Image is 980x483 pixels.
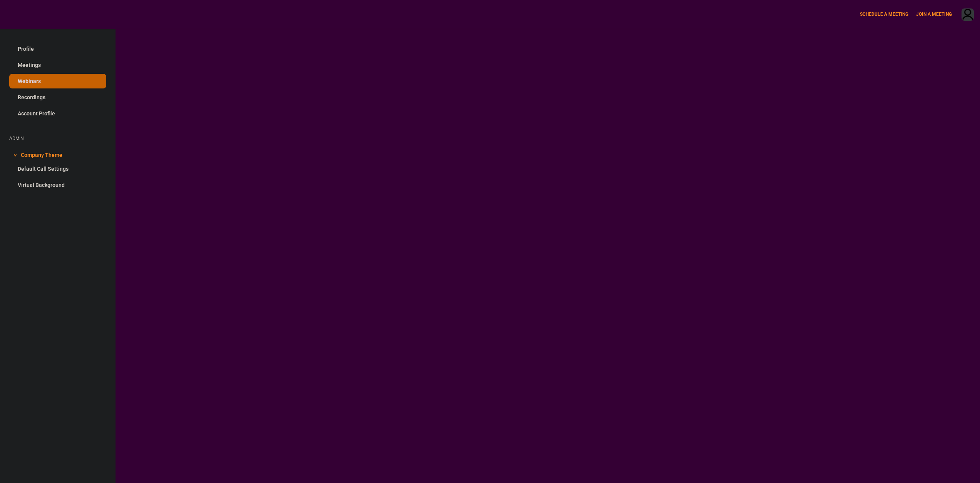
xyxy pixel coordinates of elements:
[962,9,973,22] img: avatar.710606db.png
[9,106,106,121] a: Account Profile
[9,90,106,105] a: Recordings
[11,154,19,157] span: >
[9,74,106,88] a: Webinars
[9,178,106,192] a: Virtual Background
[9,42,106,56] a: Profile
[21,147,62,162] span: Company Theme
[860,12,908,17] a: SCHEDULE A MEETING
[9,136,106,141] h2: ADMIN
[9,58,106,72] a: Meetings
[9,162,106,176] a: Default Call Settings
[916,12,952,17] a: JOIN A MEETING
